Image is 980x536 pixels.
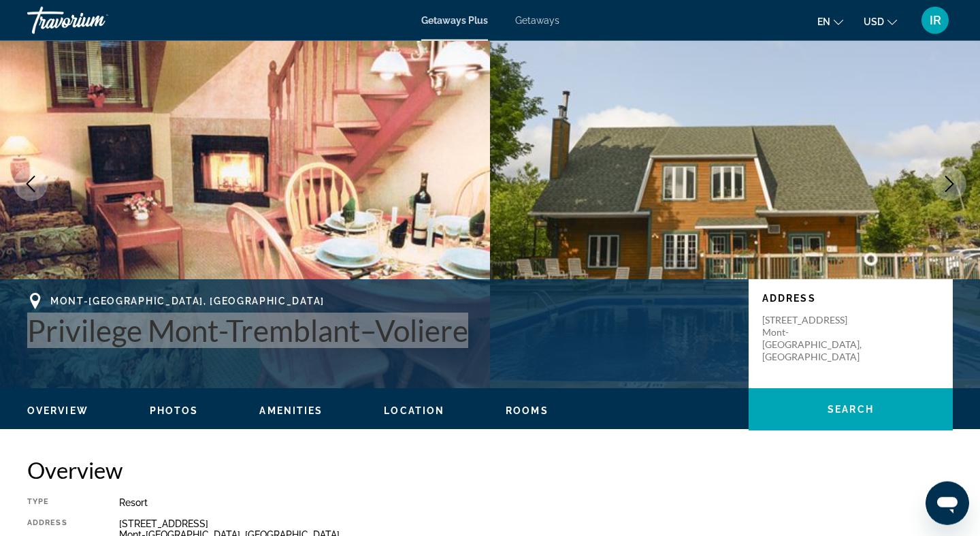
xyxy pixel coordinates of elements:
button: Rooms [506,405,549,417]
span: Overview [27,405,88,416]
iframe: Button to launch messaging window [926,482,969,525]
a: Travorium [27,3,163,38]
div: Resort [119,497,953,508]
button: Amenities [259,405,323,417]
button: Change currency [864,12,897,31]
button: Photos [150,405,199,417]
span: Mont-[GEOGRAPHIC_DATA], [GEOGRAPHIC_DATA] [50,296,325,306]
button: User Menu [917,6,953,35]
button: Location [384,405,444,417]
a: Getaways Plus [421,15,488,26]
p: Address [762,293,939,304]
button: Next image [932,167,966,201]
button: Overview [27,405,88,417]
div: Type [27,497,85,508]
p: [STREET_ADDRESS] Mont-[GEOGRAPHIC_DATA], [GEOGRAPHIC_DATA] [762,314,871,363]
span: Location [384,405,444,416]
a: Getaways [515,15,559,26]
button: Previous image [14,167,48,201]
span: Search [828,404,874,415]
h2: Overview [27,456,953,484]
button: Change language [817,12,843,31]
span: Rooms [506,405,549,416]
span: Photos [150,405,199,416]
span: Amenities [259,405,323,416]
span: en [817,16,830,27]
span: USD [864,16,884,27]
h1: Privilege Mont-Tremblant–Voliere [27,313,735,348]
span: IR [930,14,941,27]
button: Search [749,388,953,430]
